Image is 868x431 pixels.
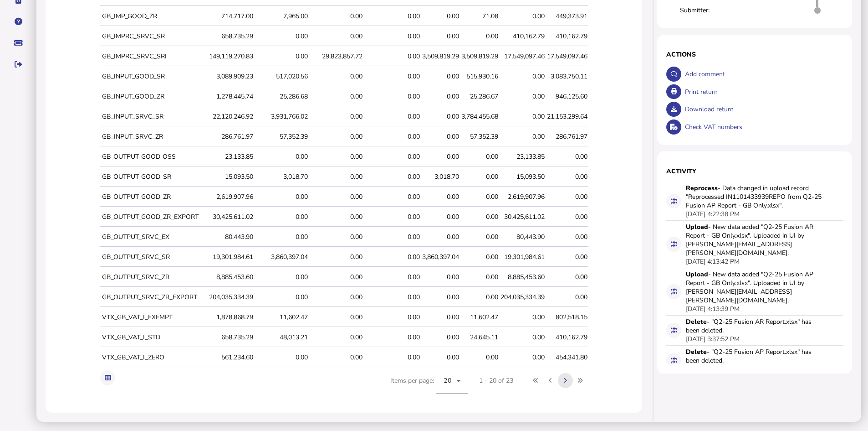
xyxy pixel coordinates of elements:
[686,223,822,257] div: - New data added "Q2-25 Fusion AR Report - GB Only.xlsx". Uploaded in UI by [PERSON_NAME][EMAIL_A...
[686,210,740,218] div: [DATE] 4:22:38 PM
[310,313,363,322] div: 0.00
[310,213,363,221] div: 0.00
[201,172,253,181] div: 15,093.50
[255,293,308,301] div: 0.00
[461,313,498,322] div: 11,602.47
[255,112,308,121] div: 3,931,766.02
[255,333,308,342] div: 48,013.21
[255,192,308,201] div: 0.00
[100,7,199,26] td: GB_IMP_GOOD_ZR
[666,167,843,176] h1: Activity
[461,172,498,181] div: 0.00
[500,112,545,121] div: 0.00
[365,132,420,141] div: 0.00
[310,32,363,41] div: 0.00
[255,12,308,21] div: 7,965.00
[500,192,545,201] div: 2,619,907.96
[500,333,545,342] div: 0.00
[255,233,308,241] div: 0.00
[255,72,308,81] div: 517,020.56
[201,213,253,221] div: 30,425,611.02
[500,92,545,101] div: 0.00
[461,192,498,201] div: 0.00
[666,102,681,117] button: Download return
[686,348,707,356] strong: Delete
[686,317,707,326] strong: Delete
[500,32,545,41] div: 410,162.79
[500,152,545,161] div: 23,133.85
[255,152,308,161] div: 0.00
[461,32,498,41] div: 0.00
[422,233,459,241] div: 0.00
[500,172,545,181] div: 15,093.50
[9,55,28,74] button: Sign out
[9,33,28,52] button: Raise a support ticket
[683,65,843,83] div: Add comment
[365,32,420,41] div: 0.00
[201,112,253,121] div: 22,120,246.92
[666,50,843,59] h1: Actions
[547,72,587,81] div: 3,083,750.11
[310,52,363,61] div: 29,823,857.72
[365,293,420,301] div: 0.00
[479,376,513,385] div: 1 - 20 of 23
[573,373,588,388] button: Last page
[255,172,308,181] div: 3,018.70
[255,132,308,141] div: 57,352.39
[365,92,420,101] div: 0.00
[528,373,543,388] button: First page
[547,233,587,241] div: 0.00
[680,6,731,15] div: Submitter:
[422,253,459,261] div: 3,860,397.04
[686,184,822,210] div: - Data changed in upload record "Reprocessed IN1101433939REPO from Q2-25 Fusion AP Report - GB On...
[100,208,199,227] td: GB_OUTPUT_GOOD_ZR_EXPORT
[201,72,253,81] div: 3,089,909.23
[422,293,459,301] div: 0.00
[310,353,363,362] div: 0.00
[671,198,677,204] i: Data for this filing changed
[461,233,498,241] div: 0.00
[310,112,363,121] div: 0.00
[310,72,363,81] div: 0.00
[500,253,545,261] div: 19,301,984.61
[100,248,199,267] td: GB_OUTPUT_SRVC_SR
[547,92,587,101] div: 946,125.60
[461,112,498,121] div: 3,784,455.68
[255,313,308,322] div: 11,602.47
[422,132,459,141] div: 0.00
[547,12,587,21] div: 449,373.91
[422,213,459,221] div: 0.00
[461,92,498,101] div: 25,286.67
[444,376,451,385] span: 20
[666,119,681,135] button: Check VAT numbers on return.
[201,273,253,281] div: 8,885,453.60
[547,192,587,201] div: 0.00
[547,152,587,161] div: 0.00
[310,273,363,281] div: 0.00
[422,333,459,342] div: 0.00
[683,118,843,136] div: Check VAT numbers
[686,223,708,231] strong: Upload
[500,233,545,241] div: 80,443.90
[500,132,545,141] div: 0.00
[100,348,199,367] td: VTX_GB_VAT_I_ZERO
[500,273,545,281] div: 8,885,453.60
[100,67,199,86] td: GB_INPUT_GOOD_SR
[547,253,587,261] div: 0.00
[686,270,708,279] strong: Upload
[666,84,681,99] button: Open printable view of return.
[365,12,420,21] div: 0.00
[461,273,498,281] div: 0.00
[365,52,420,61] div: 0.00
[436,368,468,404] mat-form-field: Change page size
[686,317,822,335] div: - "Q2-25 Fusion AR Report.xlsx" has been deleted.
[310,253,363,261] div: 0.00
[686,184,718,192] strong: Reprocess
[365,333,420,342] div: 0.00
[547,172,587,181] div: 0.00
[500,293,545,301] div: 204,035,334.39
[461,353,498,362] div: 0.00
[100,27,199,46] td: GB_IMPRC_SRVC_SR
[500,213,545,221] div: 30,425,611.02
[255,52,308,61] div: 0.00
